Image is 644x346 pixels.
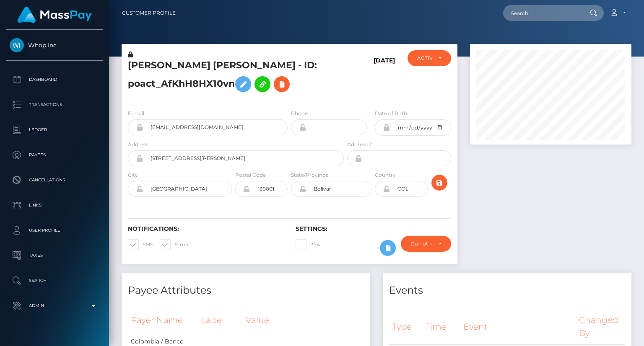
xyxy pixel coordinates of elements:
label: Phone [291,110,308,117]
img: MassPay Logo [17,7,92,23]
a: User Profile [6,220,103,241]
img: Whop Inc [10,38,24,52]
button: Do not require [401,236,451,252]
input: Search... [503,5,582,21]
th: Event [460,309,576,344]
div: ACTIVE [417,55,431,62]
p: Taxes [10,249,99,262]
h4: Payee Attributes [128,283,364,298]
th: Label [198,309,243,332]
th: Payer Name [128,309,198,332]
label: E-mail [160,239,191,250]
p: Payees [10,149,99,161]
p: Cancellations [10,174,99,186]
a: Cancellations [6,170,103,191]
label: Address [128,141,148,148]
label: Date of Birth [375,110,407,117]
label: E-mail [128,110,144,117]
h6: [DATE] [374,57,395,99]
h5: [PERSON_NAME] [PERSON_NAME] - ID: poact_AfKhH8HX10vn [128,59,339,96]
p: Transactions [10,98,99,111]
label: 2FA [296,239,320,250]
div: Do not require [410,240,432,247]
th: Time [423,309,460,344]
a: Ledger [6,119,103,140]
h6: Notifications: [128,225,283,232]
button: ACTIVE [408,50,451,66]
a: Search [6,270,103,291]
p: Ledger [10,124,99,136]
label: Country [375,171,396,179]
p: Search [10,274,99,287]
a: Customer Profile [122,4,176,22]
p: Links [10,199,99,212]
label: Postal Code [235,171,266,179]
label: SMS [128,239,153,250]
th: Type [389,309,423,344]
th: Value [243,309,384,332]
p: Dashboard [10,73,99,86]
a: Links [6,195,103,216]
h6: Settings: [296,225,451,232]
label: State/Province [291,171,328,179]
a: Dashboard [6,69,103,90]
p: User Profile [10,224,99,237]
label: Address 2 [347,141,372,148]
a: Payees [6,145,103,165]
th: Changed By [576,309,625,344]
span: Whop Inc [6,41,103,49]
a: Admin [6,295,103,316]
a: Taxes [6,245,103,266]
h4: Events [389,283,625,298]
label: City [128,171,138,179]
p: Admin [10,300,99,312]
a: Transactions [6,94,103,115]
